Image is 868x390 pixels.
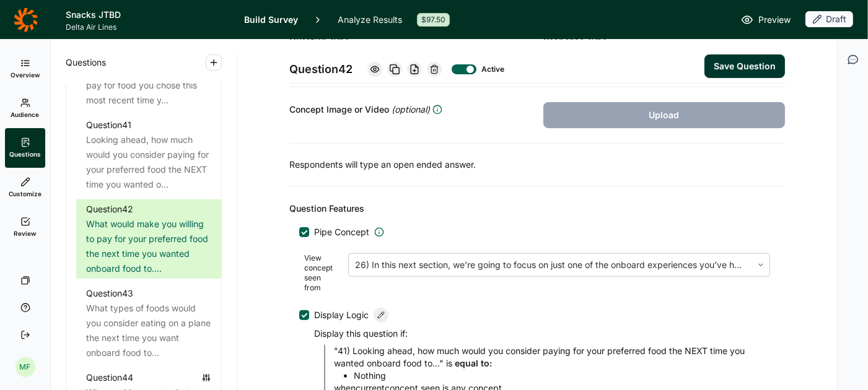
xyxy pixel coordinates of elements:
span: Display Logic [314,309,369,321]
a: Question43What types of foods would you consider eating on a plane the next time you want onboard... [76,284,221,363]
span: Review [14,229,37,238]
p: Display this question if: [314,327,775,340]
span: View concept seen from [304,253,338,293]
div: Concept Image or Video [289,102,531,117]
div: Draft [805,11,853,27]
div: Question 44 [86,370,133,385]
a: Overview [5,49,45,89]
li: Nothing [354,370,775,382]
span: Question 42 [289,61,353,78]
strong: equal to : [455,358,492,368]
a: Review [5,207,45,247]
a: Customize [5,168,45,207]
div: Delete [427,62,442,77]
span: Questions [9,150,41,158]
p: Respondents will type an open ended answer. [289,158,785,171]
div: MF [15,357,35,377]
button: Upload [543,102,785,128]
a: Questions [5,128,45,168]
a: Question42What would make you willing to pay for your preferred food the next time you wanted onb... [76,199,221,279]
span: Delta Air Lines [66,22,229,32]
div: What types of foods would you consider eating on a plane the next time you want onboard food to… [86,301,211,360]
div: $97.50 [417,13,450,27]
div: Question 41 [86,118,131,132]
span: Pipe Concept [314,226,369,238]
span: Customize [9,189,42,198]
div: Question 43 [86,286,133,301]
a: Preview [741,12,791,27]
span: (optional) [392,102,430,117]
div: What would make you willing to pay for your preferred food the next time you wanted onboard food ... [86,217,211,276]
div: Question Features [289,201,785,216]
div: Question 42 [86,202,133,217]
span: Preview [758,12,791,27]
span: Audience [11,110,40,119]
div: Edit [374,308,388,323]
div: Looking ahead, how much would you consider paying for your preferred food the NEXT time you wante... [86,132,211,192]
span: Overview [11,71,40,79]
a: Audience [5,89,45,128]
a: Question41Looking ahead, how much would you consider paying for your preferred food the NEXT time... [76,115,221,194]
h1: Snacks JTBD [66,7,229,22]
span: Questions [66,55,106,70]
div: Active [481,64,501,74]
button: Save Question [704,54,785,78]
button: Draft [805,11,853,28]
